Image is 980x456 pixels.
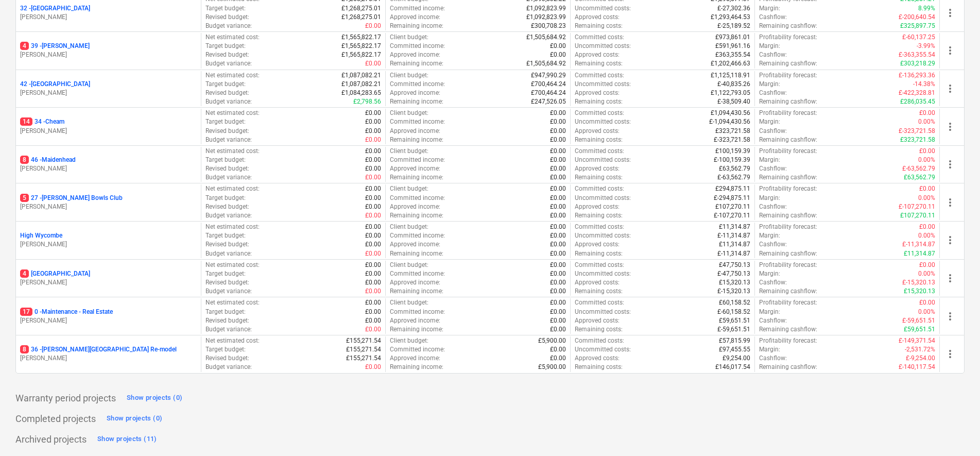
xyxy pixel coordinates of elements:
[919,109,935,117] p: £0.00
[918,4,935,13] p: 8.99%
[575,13,620,22] p: Approved costs :
[919,261,935,269] p: £0.00
[531,97,566,106] p: £247,526.05
[575,109,624,117] p: Committed costs :
[575,223,624,231] p: Committed costs :
[365,269,381,278] p: £0.00
[104,411,165,427] button: Show projects (0)
[717,80,750,89] p: £-40,835.26
[365,22,381,30] p: £0.00
[20,269,29,278] span: 4
[575,59,623,68] p: Remaining costs :
[20,345,177,354] p: 36 - [PERSON_NAME][GEOGRAPHIC_DATA] Re-model
[365,223,381,231] p: £0.00
[715,184,750,193] p: £294,875.11
[759,249,817,258] p: Remaining cashflow :
[20,156,197,173] div: 846 -Maidenhead[PERSON_NAME]
[526,33,566,42] p: £1,505,684.92
[205,97,252,106] p: Budget variance :
[390,156,445,164] p: Committed income :
[715,202,750,211] p: £107,270.11
[717,22,750,30] p: £-25,189.52
[20,42,90,50] p: 39 - [PERSON_NAME]
[919,223,935,231] p: £0.00
[919,184,935,193] p: £0.00
[759,71,817,80] p: Profitability forecast :
[714,211,750,220] p: £-107,270.11
[759,223,817,231] p: Profitability forecast :
[550,50,566,59] p: £0.00
[205,202,249,211] p: Revised budget :
[341,80,381,89] p: £1,087,082.21
[719,164,750,173] p: £63,562.79
[759,147,817,156] p: Profitability forecast :
[575,4,631,13] p: Uncommitted costs :
[944,272,956,284] span: more_vert
[20,231,197,249] div: High Wycombe[PERSON_NAME]
[550,261,566,269] p: £0.00
[759,156,780,164] p: Margin :
[715,33,750,42] p: £973,861.01
[20,308,197,325] div: 170 -Maintenance - Real Estate[PERSON_NAME]
[902,278,935,287] p: £-15,320.13
[918,156,935,164] p: 0.00%
[20,4,90,13] p: 32 - [GEOGRAPHIC_DATA]
[944,196,956,209] span: more_vert
[365,231,381,240] p: £0.00
[97,433,157,445] div: Show projects (11)
[899,127,935,136] p: £-323,721.58
[913,80,935,89] p: -14.38%
[717,249,750,258] p: £-11,314.87
[759,33,817,42] p: Profitability forecast :
[205,13,249,22] p: Revised budget :
[550,223,566,231] p: £0.00
[526,59,566,68] p: £1,505,684.92
[550,147,566,156] p: £0.00
[759,136,817,144] p: Remaining cashflow :
[899,202,935,211] p: £-107,270.11
[390,269,445,278] p: Committed income :
[904,173,935,182] p: £63,562.79
[531,80,566,89] p: £700,464.24
[20,194,197,211] div: 527 -[PERSON_NAME] Bowls Club[PERSON_NAME]
[365,59,381,68] p: £0.00
[365,173,381,182] p: £0.00
[575,261,624,269] p: Committed costs :
[531,71,566,80] p: £947,990.29
[205,231,246,240] p: Target budget :
[759,184,817,193] p: Profitability forecast :
[20,156,76,164] p: 46 - Maidenhead
[205,136,252,144] p: Budget variance :
[124,390,185,407] button: Show projects (0)
[390,22,443,30] p: Remaining income :
[550,156,566,164] p: £0.00
[20,117,197,135] div: 1434 -Cheam[PERSON_NAME]
[390,59,443,68] p: Remaining income :
[20,127,197,136] p: [PERSON_NAME]
[20,345,29,353] span: 8
[20,231,62,240] p: High Wycombe
[20,164,197,173] p: [PERSON_NAME]
[899,71,935,80] p: £-136,293.36
[365,278,381,287] p: £0.00
[944,348,956,360] span: more_vert
[341,50,381,59] p: £1,565,822.17
[899,89,935,97] p: £-422,328.81
[759,269,780,278] p: Margin :
[714,136,750,144] p: £-323,721.58
[20,345,197,363] div: 836 -[PERSON_NAME][GEOGRAPHIC_DATA] Re-model[PERSON_NAME]
[715,147,750,156] p: £100,159.39
[944,310,956,323] span: more_vert
[205,164,249,173] p: Revised budget :
[127,392,182,404] div: Show projects (0)
[759,59,817,68] p: Remaining cashflow :
[759,127,787,136] p: Cashflow :
[550,231,566,240] p: £0.00
[205,249,252,258] p: Budget variance :
[759,117,780,126] p: Margin :
[205,173,252,182] p: Budget variance :
[714,156,750,164] p: £-100,159.39
[390,89,440,97] p: Approved income :
[575,173,623,182] p: Remaining costs :
[944,234,956,246] span: more_vert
